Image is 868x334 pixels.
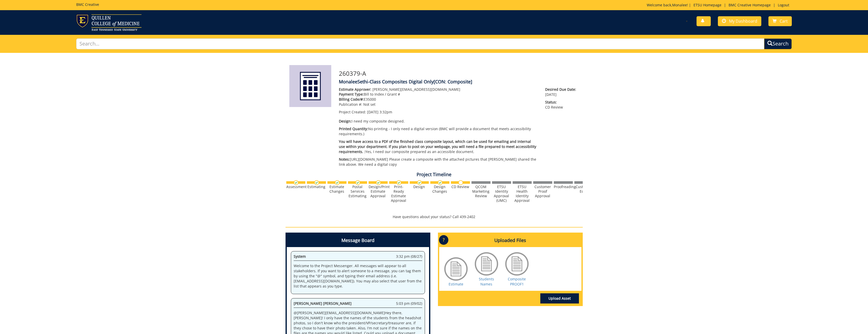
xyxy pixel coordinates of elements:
p: I need my composite designed. [339,119,538,124]
img: checkmark [397,180,401,185]
span: Payment Type: [339,92,364,97]
h5: BMC Creative [76,3,99,6]
img: ETSU logo [76,14,141,31]
span: Project Created: [339,110,366,114]
p: [PERSON_NAME][EMAIL_ADDRESS][DOMAIN_NAME] [339,87,538,92]
p: No printing - I only need a digital version (BMC will provide a document that meets accessibility... [339,126,538,136]
div: CD Review [451,185,470,189]
span: Not set [363,102,375,107]
span: Design: [339,119,352,124]
span: System [294,254,306,259]
p: Welcome back, ! | | | [647,3,792,8]
p: CD Review [545,100,579,110]
div: QCOM Marketing Review [471,185,491,198]
a: BMC Creative Homepage [726,3,773,7]
img: checkmark [376,180,381,185]
div: Design Changes [430,185,449,194]
div: ETSU Health Identity Approval [513,185,532,203]
span: Estimate Approver: [339,87,371,92]
span: Publication #: [339,102,362,107]
span: Cart [780,18,788,24]
div: Estimating [307,185,326,189]
div: Customer Edits [574,185,593,194]
a: Upload Asset [540,293,579,303]
div: Print-Ready Estimate Approval [389,185,408,203]
span: Status: [545,100,579,105]
p: E35000 [339,97,538,102]
p: Have questions about your status? Call 439-2402 [286,214,583,219]
div: Estimate Changes [327,185,346,194]
p: Bill to Index / Grant # [339,92,538,97]
span: Notes: [339,157,350,162]
span: [PERSON_NAME] [PERSON_NAME] [294,301,352,306]
p: ? [439,235,448,245]
img: no [458,180,463,185]
span: Printed Quantity: [339,126,368,131]
img: checkmark [355,180,360,185]
img: checkmark [294,180,298,185]
button: Search [764,38,792,49]
div: ETSU Identity Approval (UMC) [492,185,511,203]
span: [CON: Composite] [434,79,472,85]
img: checkmark [335,180,340,185]
img: checkmark [417,180,422,185]
h4: Message Board [287,234,429,247]
a: Composite PROOF1 [508,277,526,286]
a: Monalee [672,3,687,7]
div: Proofreading [554,185,573,189]
span: My Dashboard [729,18,757,24]
span: You will have access to a PDF of the finished class composite layout, which can be used for email... [339,139,536,154]
a: Students Names [479,277,494,286]
a: Cart [768,16,792,26]
a: My Dashboard [718,16,761,26]
div: Design/Print Estimate Approval [369,185,388,198]
img: Product featured image [289,65,331,107]
img: checkmark [438,180,443,185]
div: Design [410,185,429,189]
h4: MonaleeSethi-Class Composites Digital Only [339,79,579,84]
span: [DATE] 3:32pm [367,110,392,114]
h4: Uploaded Files [439,234,581,247]
a: Estimate [449,282,463,286]
div: Customer Proof Approval [533,185,552,198]
span: Desired Due Date: [545,87,579,92]
span: 3:32 pm (08/27) [396,254,422,259]
p: [URL][DOMAIN_NAME] Please create a composite with the attached pictures that [PERSON_NAME] shared... [339,157,538,167]
span: 5:03 pm (09/02) [396,301,422,306]
p: Yes, I need our composite prepared as an accessible document. [339,139,538,154]
h4: Project Timeline [286,172,583,177]
div: Assessment [286,185,305,189]
a: Logout [775,3,792,7]
p: Welcome to the Project Messenger. All messages will appear to all stakeholders. If you want to al... [294,263,422,289]
a: ETSU Homepage [691,3,724,7]
p: [DATE] [545,87,579,97]
span: Billing Code/#: [339,97,364,102]
div: Postal Services Estimating [348,185,367,198]
input: Search... [76,38,765,49]
img: checkmark [314,180,319,185]
h3: 260379-A [339,70,579,77]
